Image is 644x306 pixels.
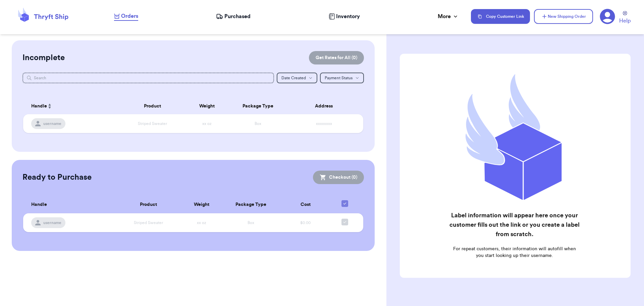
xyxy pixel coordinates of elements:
[316,122,332,126] span: xxxxxxxx
[115,196,181,213] th: Product
[438,12,459,20] div: More
[300,221,311,225] span: $0.00
[22,172,92,183] h2: Ready to Purchase
[227,98,288,114] th: Package Type
[118,98,186,114] th: Product
[202,122,212,126] span: xx oz
[186,98,227,114] th: Weight
[255,122,261,126] span: Box
[320,73,364,83] button: Payment Status
[288,98,363,114] th: Address
[619,17,631,25] span: Help
[114,12,138,21] a: Orders
[449,246,580,259] p: For repeat customers, their information will autofill when you start looking up their username.
[277,73,317,83] button: Date Created
[248,221,254,225] span: Box
[31,201,47,208] span: Handle
[221,196,281,213] th: Package Type
[22,52,65,63] h2: Incomplete
[471,9,530,24] button: Copy Customer Link
[216,12,251,20] a: Purchased
[619,11,631,25] a: Help
[534,9,593,24] button: New Shipping Order
[22,73,274,83] input: Search
[43,121,61,126] span: username
[31,103,47,110] span: Handle
[336,12,360,20] span: Inventory
[329,12,360,20] a: Inventory
[121,12,138,20] span: Orders
[325,76,353,80] span: Payment Status
[449,211,580,239] h2: Label information will appear here once your customer fills out the link or you create a label fr...
[197,221,206,225] span: xx oz
[309,51,364,64] button: Get Rates for All (0)
[138,122,167,126] span: Striped Sweater
[281,76,306,80] span: Date Created
[181,196,221,213] th: Weight
[313,171,364,184] button: Checkout (0)
[281,196,330,213] th: Cost
[134,221,163,225] span: Striped Sweater
[43,220,61,225] span: username
[47,102,52,110] button: Sort ascending
[224,12,251,20] span: Purchased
